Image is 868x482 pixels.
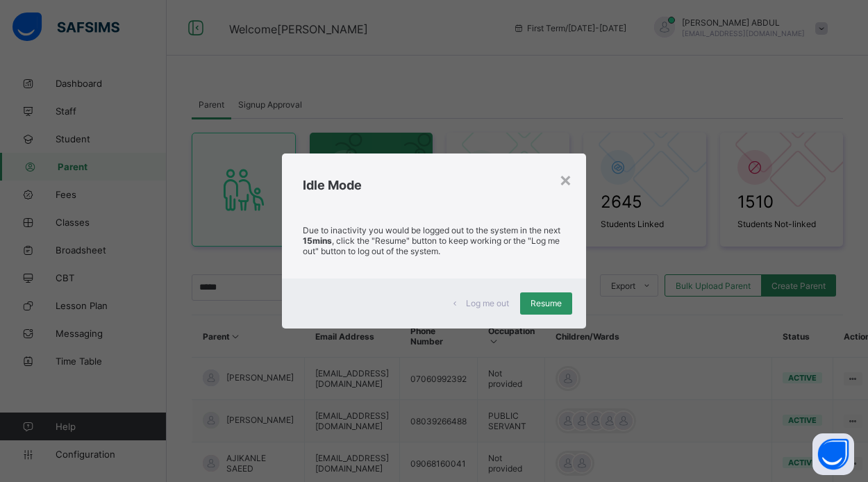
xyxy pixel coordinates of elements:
[559,167,572,191] div: ×
[303,225,565,256] p: Due to inactivity you would be logged out to the system in the next , click the "Resume" button t...
[303,235,332,246] strong: 15mins
[531,298,562,308] span: Resume
[812,433,854,475] button: Open asap
[466,298,509,308] span: Log me out
[303,178,565,192] h2: Idle Mode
